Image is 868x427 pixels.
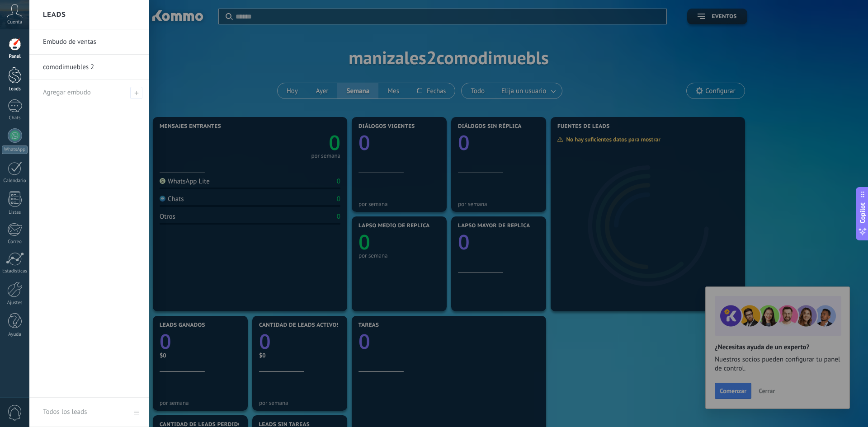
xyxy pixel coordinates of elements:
div: Listas [2,210,28,216]
div: WhatsApp [2,145,28,154]
div: Ayuda [2,332,28,338]
a: Todos los leads [29,398,149,427]
span: Copilot [858,202,867,223]
span: Agregar embudo [130,87,142,99]
div: Todos los leads [43,399,87,425]
div: Correo [2,239,28,245]
div: Estadísticas [2,268,28,274]
span: Cuenta [7,19,22,25]
div: Ajustes [2,300,28,306]
a: Embudo de ventas [43,29,140,55]
a: comodimuebles 2 [43,55,140,80]
h2: Leads [43,0,66,29]
div: Calendario [2,178,28,184]
div: Chats [2,115,28,121]
div: Panel [2,54,28,60]
span: Agregar embudo [43,88,91,97]
div: Leads [2,86,28,92]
